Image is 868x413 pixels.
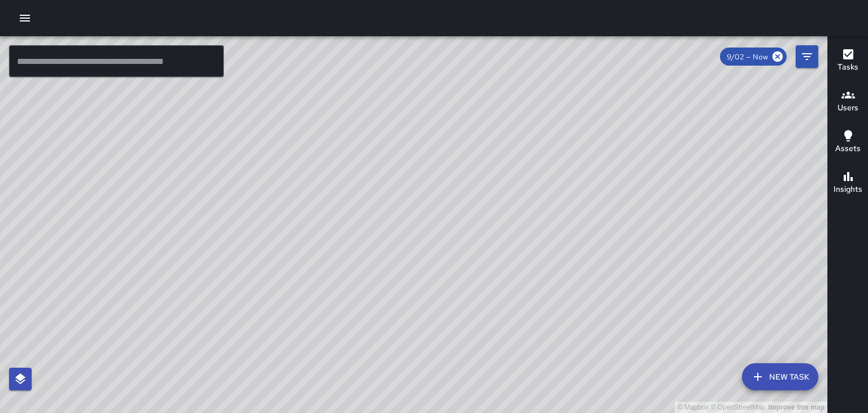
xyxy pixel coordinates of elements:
button: New Task [742,363,818,390]
button: Filters [796,45,818,68]
h6: Insights [834,183,862,196]
button: Insights [828,163,868,204]
span: 9/02 — Now [720,52,775,62]
button: Users [828,81,868,122]
div: 9/02 — Now [720,48,787,66]
button: Tasks [828,41,868,81]
h6: Users [837,102,858,114]
h6: Tasks [837,61,858,74]
h6: Assets [835,143,861,155]
button: Assets [828,122,868,163]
